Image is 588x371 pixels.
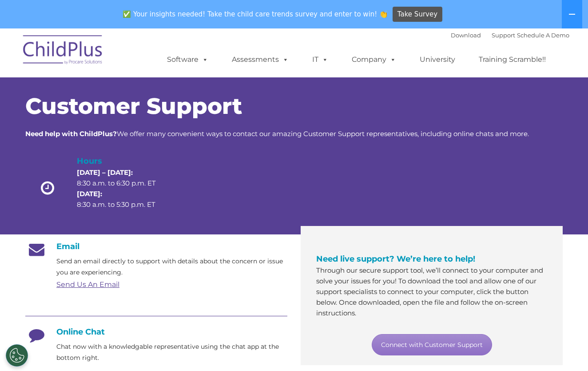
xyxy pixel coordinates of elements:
[223,51,298,69] a: Assessments
[25,327,287,337] h4: Online Chat
[56,256,287,278] p: Send an email directly to support with details about the concern or issue you are experiencing.
[411,51,464,69] a: University
[316,254,475,264] span: Need live support? We’re here to help!
[343,51,405,69] a: Company
[77,155,171,167] h4: Hours
[77,167,171,210] p: 8:30 a.m. to 6:30 p.m. ET 8:30 a.m. to 5:30 p.m. ET
[517,32,569,39] a: Schedule A Demo
[158,51,217,69] a: Software
[492,32,515,39] a: Support
[470,51,555,69] a: Training Scramble!!
[393,7,443,22] a: Take Survey
[316,265,547,319] p: Through our secure support tool, we’ll connect to your computer and solve your issues for you! To...
[372,334,492,355] a: Connect with Customer Support
[25,129,117,138] strong: Need help with ChildPlus?
[6,344,28,367] button: Cookies Settings
[25,129,529,138] span: We offer many convenient ways to contact our amazing Customer Support representatives, including ...
[25,242,287,251] h4: Email
[77,190,102,198] strong: [DATE]:
[119,6,391,23] span: ✅ Your insights needed! Take the child care trends survey and enter to win! 👏
[19,29,107,73] img: ChildPlus by Procare Solutions
[303,51,337,69] a: IT
[77,168,133,177] strong: [DATE] – [DATE]:
[25,93,242,120] span: Customer Support
[397,7,437,22] span: Take Survey
[56,341,287,363] p: Chat now with a knowledgable representative using the chat app at the bottom right.
[451,32,569,39] font: |
[56,280,119,289] a: Send Us An Email
[451,32,481,39] a: Download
